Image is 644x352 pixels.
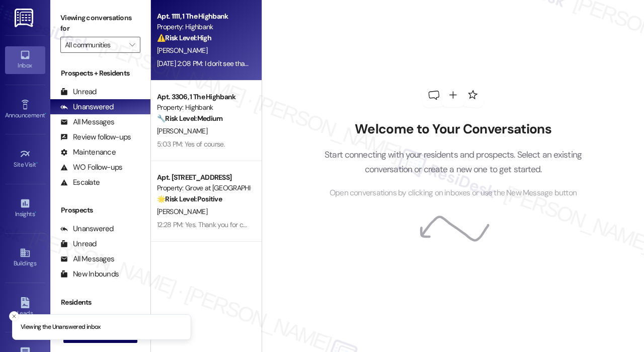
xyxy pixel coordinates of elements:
div: Property: Highbank [157,22,250,32]
div: Property: Highbank [157,102,250,113]
div: 5:03 PM: Yes of course. [157,139,225,149]
a: Site Visit • [5,146,45,173]
span: [PERSON_NAME] [157,46,207,55]
span: Open conversations by clicking on inboxes or use the New Message button [330,187,577,199]
i:  [129,41,135,49]
img: ResiDesk Logo [15,9,35,27]
div: Unread [60,87,97,97]
strong: 🌟 Risk Level: Positive [157,194,222,203]
div: Apt. 1111, 1 The Highbank [157,11,250,22]
div: Apt. 3306, 1 The Highbank [157,92,250,102]
p: Start connecting with your residents and prospects. Select an existing conversation or create a n... [309,148,597,176]
a: Inbox [5,46,45,74]
p: Viewing the Unanswered inbox [21,323,101,332]
label: Viewing conversations for [60,10,140,37]
span: • [45,110,46,117]
strong: 🔧 Risk Level: Medium [157,114,222,123]
div: Property: Grove at [GEOGRAPHIC_DATA] [157,183,250,193]
div: Unanswered [60,102,114,112]
button: Close toast [9,311,19,321]
div: All Messages [60,117,114,127]
input: All communities [65,37,124,53]
div: Prospects + Residents [50,68,150,79]
a: Insights • [5,195,45,222]
a: Leads [5,294,45,321]
div: Prospects [50,205,150,216]
h2: Welcome to Your Conversations [309,121,597,137]
div: WO Follow-ups [60,162,122,173]
div: Maintenance [60,147,116,158]
div: 12:28 PM: Yes. Thank you for checking [157,220,266,229]
div: Review follow-ups [60,132,131,143]
div: New Inbounds [60,269,119,279]
a: Buildings [5,244,45,271]
strong: ⚠️ Risk Level: High [157,33,211,42]
div: Unread [60,239,97,249]
span: • [36,160,38,167]
span: • [35,209,36,216]
span: [PERSON_NAME] [157,126,207,135]
div: [DATE] 2:08 PM: I don't see that they were here. [157,59,294,68]
div: Unanswered [60,224,114,234]
span: [PERSON_NAME] [157,207,207,216]
div: All Messages [60,254,114,264]
div: Residents [50,297,150,308]
div: Escalate [60,177,100,188]
div: Apt. [STREET_ADDRESS] [157,172,250,183]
